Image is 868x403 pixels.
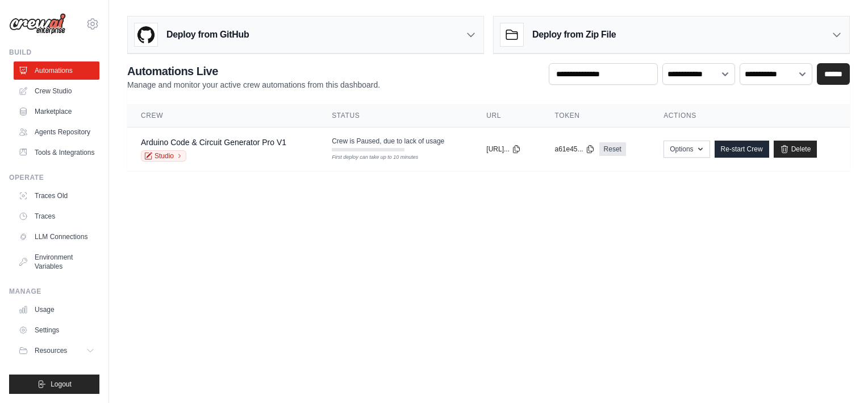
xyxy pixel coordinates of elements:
[332,137,444,146] span: Crew is Paused, due to lack of usage
[14,102,99,121] a: Marketplace
[9,48,99,57] div: Build
[135,23,157,46] img: GitHub Logo
[473,104,541,128] th: URL
[127,63,380,79] h2: Automations Live
[318,104,473,128] th: Status
[541,104,650,128] th: Token
[9,13,66,35] img: Logo
[9,173,99,182] div: Operate
[14,82,99,100] a: Crew Studio
[555,145,595,154] button: a61e45...
[14,248,99,275] a: Environment Variables
[9,287,99,296] div: Manage
[650,104,850,128] th: Actions
[14,207,99,225] a: Traces
[14,143,99,162] a: Tools & Integrations
[14,321,99,339] a: Settings
[141,150,186,162] a: Studio
[14,342,99,360] button: Resources
[14,123,99,141] a: Agents Repository
[166,28,249,42] h3: Deploy from GitHub
[35,346,67,355] span: Resources
[14,301,99,319] a: Usage
[774,141,817,158] a: Delete
[663,141,710,158] button: Options
[532,28,616,42] h3: Deploy from Zip File
[127,104,318,128] th: Crew
[14,61,99,80] a: Automations
[127,79,380,91] p: Manage and monitor your active crew automations from this dashboard.
[51,380,72,389] span: Logout
[9,375,99,394] button: Logout
[141,138,286,147] a: Arduino Code & Circuit Generator Pro V1
[332,154,404,162] div: First deploy can take up to 10 minutes
[14,228,99,246] a: LLM Connections
[715,141,769,158] a: Re-start Crew
[14,187,99,205] a: Traces Old
[599,142,626,156] a: Reset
